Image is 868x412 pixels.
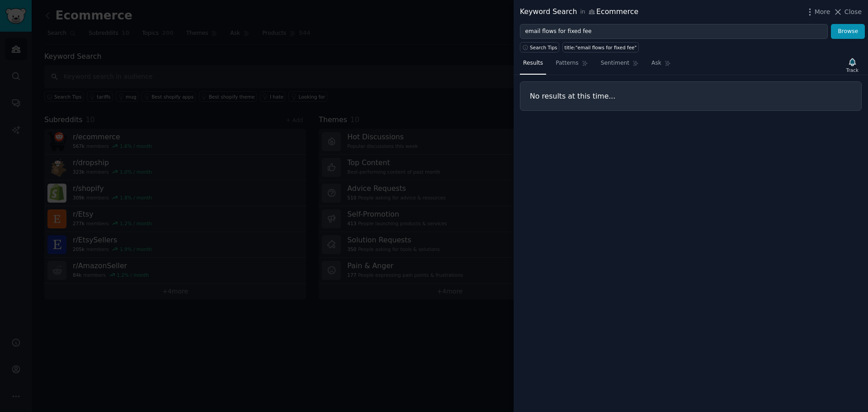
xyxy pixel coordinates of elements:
[831,24,865,39] button: Browse
[805,7,830,17] button: More
[530,44,557,51] span: Search Tips
[815,7,830,17] span: More
[556,59,578,67] span: Patterns
[520,24,828,39] input: Try a keyword related to your business
[562,42,639,52] a: title:"email flows for fixed fee"
[846,67,859,73] div: Track
[843,56,862,75] button: Track
[520,42,559,52] button: Search Tips
[552,56,591,75] a: Patterns
[530,91,852,101] h3: No results at this time...
[598,56,642,75] a: Sentiment
[601,59,629,67] span: Sentiment
[523,59,543,67] span: Results
[520,6,638,18] div: Keyword Search Ecommerce
[520,56,546,75] a: Results
[580,8,585,16] span: in
[833,7,862,17] button: Close
[648,56,674,75] a: Ask
[651,59,661,67] span: Ask
[844,7,862,17] span: Close
[565,44,637,51] div: title:"email flows for fixed fee"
